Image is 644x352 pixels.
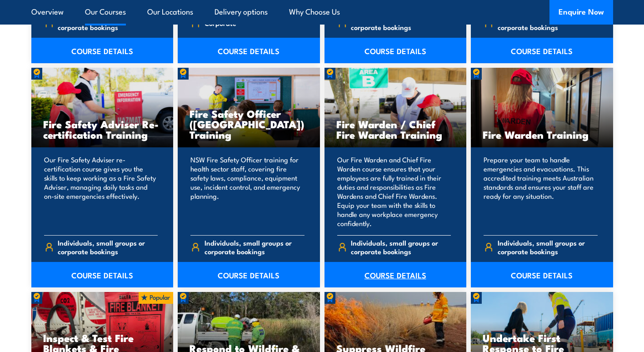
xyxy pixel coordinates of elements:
a: COURSE DETAILS [324,38,467,63]
span: Individuals, small groups or corporate bookings [351,14,451,31]
a: COURSE DETAILS [471,38,613,63]
span: Individuals, small groups or corporate bookings [498,238,598,256]
a: COURSE DETAILS [31,38,174,63]
p: Prepare your team to handle emergencies and evacuations. This accredited training meets Australia... [484,155,598,228]
span: Individuals, small groups or corporate bookings [351,238,451,256]
a: COURSE DETAILS [324,262,467,287]
span: Individuals, small groups or corporate bookings [498,14,598,31]
h3: Fire Safety Adviser Re-certification Training [43,119,162,140]
a: COURSE DETAILS [471,262,613,287]
h3: Fire Safety Officer ([GEOGRAPHIC_DATA]) Training [190,108,308,140]
h3: Fire Warden / Chief Fire Warden Training [336,119,455,140]
h3: Fire Warden Training [483,129,601,140]
p: Our Fire Warden and Chief Fire Warden course ensures that your employees are fully trained in the... [337,155,451,228]
a: COURSE DETAILS [178,262,320,287]
p: Our Fire Safety Adviser re-certification course gives you the skills to keep working as a Fire Sa... [44,155,158,228]
span: Individuals, small groups or corporate bookings [58,238,158,256]
a: COURSE DETAILS [31,262,174,287]
a: COURSE DETAILS [178,38,320,63]
span: Individuals, small groups or corporate bookings [205,238,305,256]
span: Individuals, small groups or corporate bookings [58,14,158,31]
p: NSW Fire Safety Officer training for health sector staff, covering fire safety laws, compliance, ... [190,155,305,228]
